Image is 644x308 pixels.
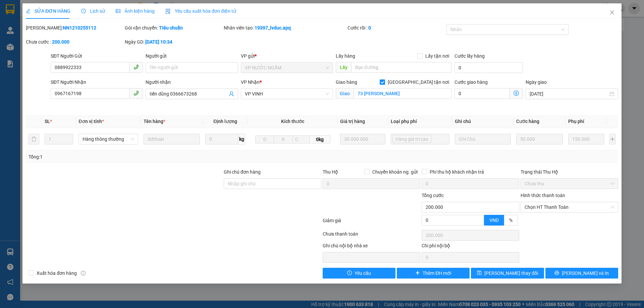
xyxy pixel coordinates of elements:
span: Lấy hàng [336,53,355,59]
button: plusThêm ĐH mới [397,268,470,279]
span: VND [489,218,499,223]
input: Ghi Chú [455,134,511,144]
button: Close [603,3,622,22]
span: phone [133,90,139,96]
button: plus [609,134,615,144]
input: VD: Bàn, Ghế [144,134,200,144]
span: Tên hàng [144,119,165,124]
span: clock-circle [81,9,86,13]
span: kg [238,134,245,144]
span: SỬA ĐƠN HÀNG [26,8,70,14]
span: Yêu cầu [355,269,371,277]
span: printer [554,270,559,276]
span: % [509,218,513,223]
span: [PERSON_NAME] và In [562,269,609,277]
span: [PERSON_NAME] thay đổi [484,269,538,277]
span: VP VINH [245,89,329,99]
div: Trạng thái Thu Hộ [521,168,618,176]
button: printer[PERSON_NAME] và In [545,268,618,279]
div: [PERSON_NAME]: [26,24,123,32]
span: Giao hàng [336,79,357,85]
input: R [274,135,292,143]
span: Chọn HT Thanh Toán [525,202,614,212]
span: Đơn vị tính [78,119,104,124]
span: Thu Hộ [323,169,338,175]
input: C [292,135,310,143]
input: D [255,135,274,143]
span: Hàng giá trị cao [392,135,431,143]
span: Định lượng [213,119,237,124]
div: Gói vận chuyển: [125,24,222,32]
b: Tiêu chuẩn [159,25,183,30]
span: Thêm ĐH mới [423,269,451,277]
input: Giao tận nơi [354,88,452,99]
span: Cước hàng [516,119,539,124]
span: [GEOGRAPHIC_DATA] tận nơi [385,78,452,86]
input: 0 [516,134,563,144]
div: Nhân viên tạo: [224,24,346,32]
span: user-add [229,91,234,97]
div: VP gửi [241,52,333,60]
input: Cước lấy hàng [454,62,523,73]
label: Cước lấy hàng [454,53,485,59]
div: Tổng: 1 [29,153,249,161]
span: plus [415,270,420,276]
div: Ghi chú nội bộ nhà xe [323,242,420,252]
button: save[PERSON_NAME] thay đổi [471,268,544,279]
div: SĐT Người Nhận [51,78,143,86]
b: [DATE] 10:34 [145,39,172,45]
input: Dọc đường [351,62,452,73]
div: Cước rồi : [347,24,445,32]
label: Ngày giao [526,79,547,85]
span: dollar-circle [514,90,519,96]
span: VP NƯỚC NGẦM [245,63,329,73]
span: Phí thu hộ khách nhận trả [427,168,487,176]
span: Chưa thu [525,179,614,189]
span: Hàng giá trị cao [395,135,428,143]
span: Tổng cước [422,193,444,198]
span: close [609,10,615,15]
div: Chi phí nội bộ [422,242,519,252]
div: Ngày GD: [125,38,222,46]
button: exclamation-circleYêu cầu [323,268,395,279]
input: Cước giao hàng [454,88,510,99]
span: Ảnh kiện hàng [116,8,155,14]
span: Kích thước [281,119,304,124]
div: Chưa thanh toán [322,230,421,242]
span: Lấy [336,62,351,73]
input: Ngày giao [530,90,608,98]
b: 19397_lvduc.apq [255,25,291,30]
div: Giảm giá [322,217,421,229]
div: Chưa cước : [26,38,123,46]
span: Giá trị hàng [340,119,365,124]
label: Cước giao hàng [454,79,488,85]
span: Hàng thông thường [83,134,134,144]
b: 0 [368,25,371,30]
span: Yêu cầu xuất hóa đơn điện tử [165,8,236,14]
span: phone [133,64,139,70]
span: Phụ phí [568,119,584,124]
span: Giao [336,88,354,99]
span: edit [26,9,31,13]
th: Loại phụ phí [388,115,452,128]
span: info-circle [81,271,86,275]
b: NN1210255112 [63,25,96,30]
input: Ghi chú đơn hàng [224,178,321,189]
span: Lịch sử [81,8,105,14]
span: Lấy tận nơi [423,52,452,60]
th: Ghi chú [452,115,514,128]
div: Người nhận [146,78,238,86]
span: picture [116,9,120,13]
span: SL [45,119,50,124]
span: Xuất hóa đơn hàng [34,269,79,277]
div: Người gửi [146,52,238,60]
label: Ghi chú đơn hàng [224,169,261,175]
img: icon [165,9,171,14]
div: SĐT Người Gửi [51,52,143,60]
span: Chuyển khoản ng. gửi [370,168,420,176]
span: exclamation-circle [347,270,352,276]
span: 0kg [310,135,330,143]
button: delete [29,134,39,144]
span: save [477,270,482,276]
span: VP Nhận [241,79,260,85]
